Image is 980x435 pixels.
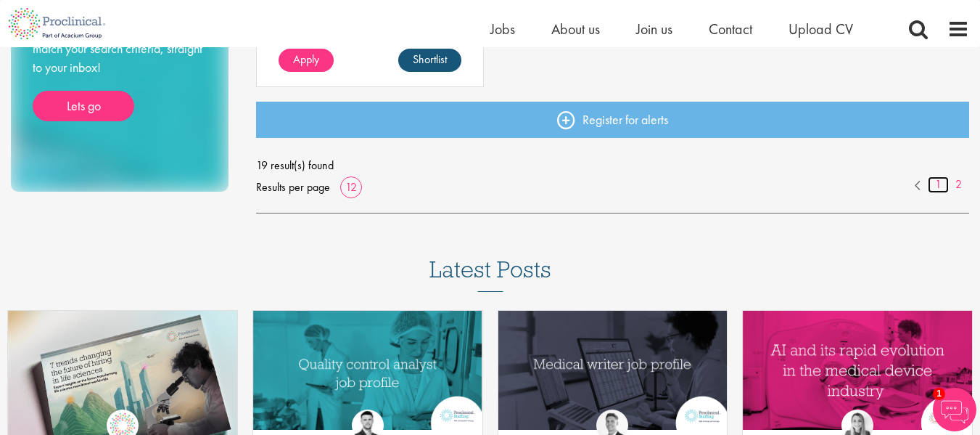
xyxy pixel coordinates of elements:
img: Chatbot [933,388,976,431]
a: Shortlist [398,49,461,72]
a: 12 [340,179,362,195]
a: Register for alerts [256,102,969,138]
span: 1 [933,388,945,400]
a: Upload CV [788,20,853,38]
a: Jobs [490,20,515,38]
span: 19 result(s) found [256,155,969,176]
a: About us [551,20,600,38]
a: Lets go [33,91,134,121]
span: Results per page [256,176,330,198]
a: Join us [636,20,672,38]
img: AI and Its Impact on the Medical Device Industry | Proclinical [743,311,972,430]
a: Contact [709,20,752,38]
a: 1 [928,176,949,193]
img: quality control analyst job profile [253,311,482,430]
div: Take the hassle out of job hunting and receive the latest jobs that match your search criteria, s... [33,2,207,122]
h3: Latest Posts [429,257,551,292]
a: Apply [279,49,334,72]
img: Medical writer job profile [498,311,728,430]
span: Apply [293,52,319,67]
a: 2 [948,176,969,193]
